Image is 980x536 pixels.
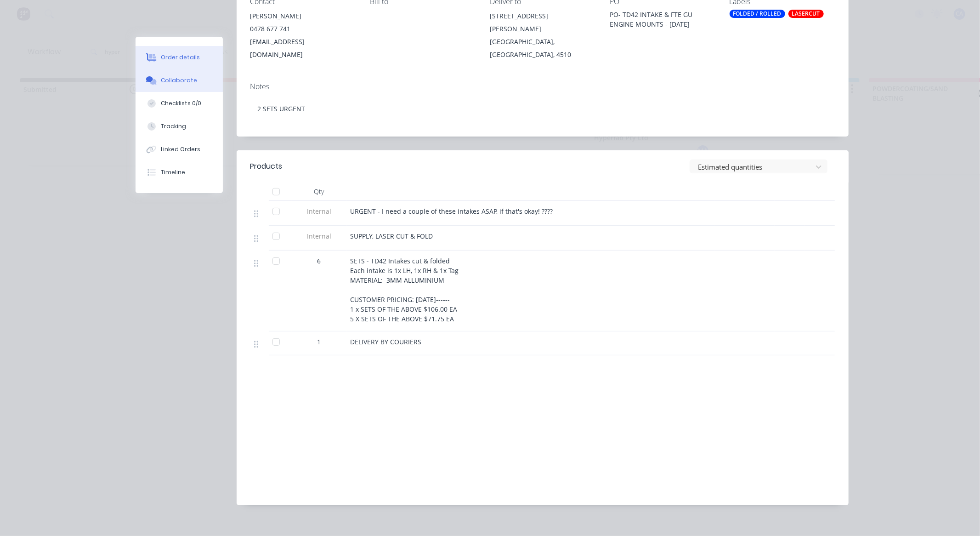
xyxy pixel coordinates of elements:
[490,35,595,61] div: [GEOGRAPHIC_DATA], [GEOGRAPHIC_DATA], 4510
[490,10,595,61] div: [STREET_ADDRESS][PERSON_NAME][GEOGRAPHIC_DATA], [GEOGRAPHIC_DATA], 4510
[250,82,835,91] div: Notes
[136,115,223,138] button: Tracking
[351,207,553,216] span: URGENT - I need a couple of these intakes ASAP, if that's okay! ????
[351,337,422,346] span: DELIVERY BY COURIERS
[161,53,200,62] div: Order details
[351,232,433,240] span: SUPPLY, LASER CUT & FOLD
[610,10,715,29] div: PO- TD42 INTAKE & FTE GU ENGINE MOUNTS - [DATE]
[136,161,223,184] button: Timeline
[250,23,356,35] div: 0478 677 741
[161,99,201,108] div: Checklists 0/0
[161,122,186,131] div: Tracking
[295,206,343,216] span: Internal
[317,337,321,347] span: 1
[161,145,200,154] div: Linked Orders
[136,69,223,92] button: Collaborate
[136,46,223,69] button: Order details
[250,10,356,61] div: [PERSON_NAME]0478 677 741[EMAIL_ADDRESS][DOMAIN_NAME]
[295,231,343,241] span: Internal
[250,95,835,123] div: 2 SETS URGENT
[161,76,197,85] div: Collaborate
[292,182,347,201] div: Qty
[490,10,595,35] div: [STREET_ADDRESS][PERSON_NAME]
[317,256,321,266] span: 6
[250,161,283,172] div: Products
[730,10,785,18] div: FOLDED / ROLLED
[136,138,223,161] button: Linked Orders
[788,10,824,18] div: LASERCUT
[136,92,223,115] button: Checklists 0/0
[250,10,356,23] div: [PERSON_NAME]
[351,257,459,323] span: SETS - TD42 Intakes cut & folded Each intake is 1x LH, 1x RH & 1x Tag MATERIAL: 3MM ALLUMINIUM CU...
[161,168,185,177] div: Timeline
[250,35,356,61] div: [EMAIL_ADDRESS][DOMAIN_NAME]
